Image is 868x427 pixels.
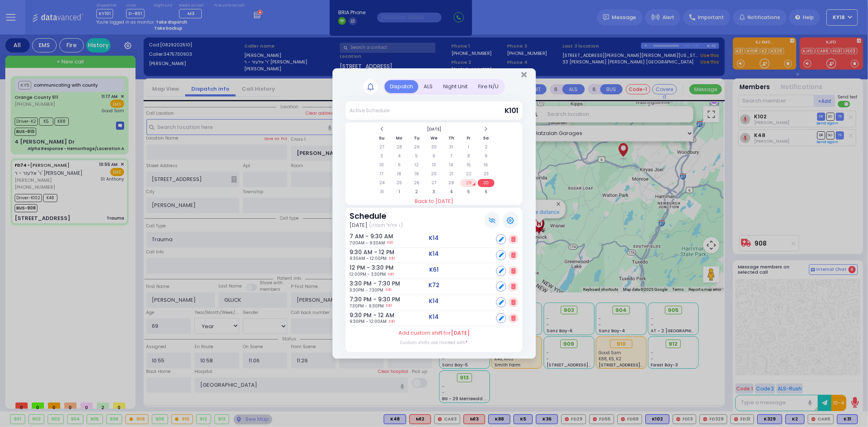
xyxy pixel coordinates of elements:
[478,188,494,196] td: 6
[460,179,477,187] td: 29
[398,329,470,337] label: Add custom shift for
[478,161,494,169] td: 16
[391,143,408,151] td: 28
[460,188,477,196] td: 5
[473,80,504,94] div: Fire N/U
[460,152,477,160] td: 8
[350,249,372,256] h6: 9:30 AM - 12 PM
[391,170,408,178] td: 18
[374,134,390,142] th: Su
[350,312,372,319] h6: 9:30 PM - 12 AM
[369,221,403,229] span: (ו אלול תשפה)
[350,255,387,261] span: 9:30AM - 12:00PM
[505,106,518,115] span: K101
[426,152,442,160] td: 6
[451,329,470,337] span: [DATE]
[386,303,392,309] a: Edit
[460,134,477,142] th: Fr
[380,126,384,132] span: Previous Month
[350,240,385,246] span: 7:00AM - 9:30AM
[389,255,395,261] a: Edit
[478,152,494,160] td: 9
[429,314,439,320] h5: K14
[400,340,468,346] label: Custom shifts are marked with
[391,188,408,196] td: 1
[478,179,494,187] td: 30
[426,134,442,142] th: We
[388,271,394,277] a: Edit
[429,251,439,257] h5: K14
[350,271,386,277] span: 12:00PM - 3:30PM
[374,188,390,196] td: 31
[350,296,372,303] h6: 7:30 PM - 9:30 PM
[443,179,460,187] td: 28
[350,221,367,229] span: [DATE]
[443,161,460,169] td: 14
[409,143,425,151] td: 29
[409,188,425,196] td: 2
[350,211,403,221] h3: Schedule
[350,318,387,325] span: 9:30PM - 12:00AM
[386,287,391,293] a: Edit
[409,152,425,160] td: 5
[460,170,477,178] td: 22
[350,280,372,287] h6: 3:30 PM - 7:30 PM
[350,233,372,240] h6: 7 AM - 9:30 AM
[426,188,442,196] td: 3
[391,134,408,142] th: Mo
[374,179,390,187] td: 24
[478,170,494,178] td: 23
[429,298,439,305] h5: K14
[426,161,442,169] td: 13
[374,161,390,169] td: 10
[521,71,527,79] button: Close
[443,152,460,160] td: 7
[478,134,494,142] th: Sa
[429,235,439,242] h5: K14
[385,80,418,94] div: Dispatch
[418,80,438,94] div: ALS
[426,143,442,151] td: 30
[426,170,442,178] td: 20
[460,143,477,151] td: 1
[443,188,460,196] td: 4
[374,143,390,151] td: 27
[374,170,390,178] td: 17
[429,282,439,289] h5: K72
[409,134,425,142] th: Tu
[429,266,439,273] h5: K61
[374,152,390,160] td: 3
[391,125,477,133] th: Select Month
[484,126,488,132] span: Next Month
[426,179,442,187] td: 27
[350,287,383,293] span: 3:30PM - 7:30PM
[391,161,408,169] td: 11
[438,80,473,94] div: Night Unit
[443,143,460,151] td: 31
[391,152,408,160] td: 4
[460,161,477,169] td: 15
[443,134,460,142] th: Th
[389,318,395,325] a: Edit
[478,143,494,151] td: 2
[409,170,425,178] td: 19
[409,161,425,169] td: 12
[387,240,393,246] a: Edit
[350,264,372,271] h6: 12 PM - 3:30 PM
[350,303,384,309] span: 7:30PM - 9:30PM
[345,197,523,205] a: Back to [DATE]
[350,107,389,114] div: Active Schedule
[391,179,408,187] td: 25
[409,179,425,187] td: 26
[443,170,460,178] td: 21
